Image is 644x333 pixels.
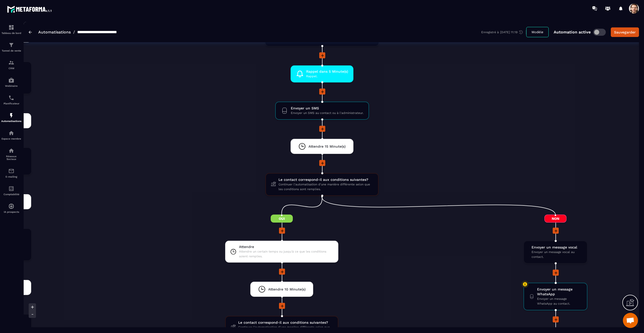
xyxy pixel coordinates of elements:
[291,111,364,115] span: Envoyer un SMS au contact ou à l'administrateur.
[8,95,14,101] img: scheduler
[7,5,52,14] img: logo
[1,120,21,122] p: Automatisations
[29,31,32,34] img: arrow
[8,168,14,174] img: email
[239,249,333,259] span: Attendre un certain temps ou jusqu'à ce que les conditions soient remplies.
[1,164,21,182] a: emailemailE-mailing
[38,30,71,34] a: Automatisations
[8,42,14,48] img: formation
[1,109,21,126] a: automationsautomationsAutomatisations
[554,30,591,34] p: Automation active
[614,30,636,35] div: Sauvegarder
[278,177,373,182] span: Le contact correspond-il aux conditions suivantes?
[238,320,333,325] span: Le contact correspond-il aux conditions suivantes?
[8,203,14,209] img: automations
[481,30,526,34] div: Enregistré à
[306,69,348,74] span: Rappel dans 5 Minute(s)
[1,102,21,105] p: Planificateur
[1,155,21,160] p: Réseaux Sociaux
[1,91,21,109] a: schedulerschedulerPlanificateur
[1,49,21,52] p: Tunnel de vente
[1,182,21,199] a: accountantaccountantComptabilité
[1,73,21,91] a: automationsautomationsWebinaire
[8,77,14,83] img: automations
[623,313,638,328] a: Open chat
[1,56,21,73] a: formationformationCRM
[537,297,582,306] span: Envoyer un message WhatsApp au contact.
[271,215,293,223] span: Oui
[532,245,582,250] span: Envoyer un message vocal
[1,21,21,38] a: formationformationTableau de bord
[1,137,21,140] p: Espace membre
[306,74,348,79] span: Rappel.
[8,186,14,192] img: accountant
[8,112,14,118] img: automations
[291,106,364,111] span: Envoyer un SMS
[526,27,549,37] button: Modèle
[8,24,14,30] img: formation
[1,67,21,70] p: CRM
[8,130,14,136] img: automations
[611,27,639,37] button: Sauvegarder
[1,85,21,87] p: Webinaire
[278,182,373,192] span: Continuer l'automatisation d'une manière différente selon que les conditions sont remplies.
[537,287,582,297] span: Envoyer un message WhatsApp
[239,244,333,249] span: Attendre
[1,193,21,196] p: Comptabilité
[500,30,517,34] p: [DATE] 11:19
[532,250,582,259] span: Envoyer un message vocal au contact.
[308,144,346,149] span: Attendre 15 Minute(s)
[1,144,21,164] a: social-networksocial-networkRéseaux Sociaux
[268,287,306,292] span: Attendre 10 Minute(s)
[8,148,14,154] img: social-network
[1,211,21,213] p: IA prospects
[1,175,21,178] p: E-mailing
[8,60,14,66] img: formation
[1,126,21,144] a: automationsautomationsEspace membre
[544,215,567,223] span: Non
[73,30,75,34] span: /
[1,38,21,56] a: formationformationTunnel de vente
[1,32,21,34] p: Tableau de bord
